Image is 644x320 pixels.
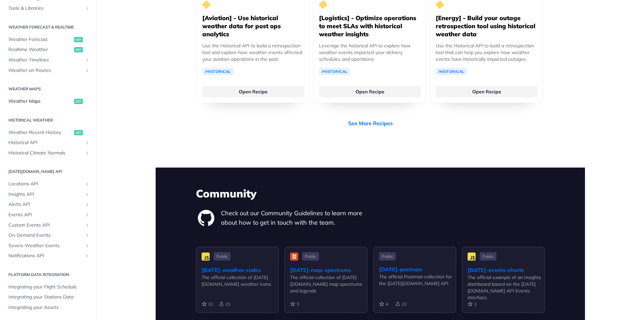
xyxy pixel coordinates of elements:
[8,129,72,136] span: Weather Recent History
[436,14,537,38] h5: [Energy] - Build your outage retrospection tool using historical weather data
[5,117,92,123] h2: Historical Weather
[85,243,90,248] button: Show subpages for Severe Weather Events
[5,303,92,313] a: Integrating your Assets
[221,209,370,227] p: Check out our Community Guidelines to learn more about how to get in touch with the team.
[202,266,278,274] div: [DATE]-weather-codes
[5,35,92,45] a: Weather Forecastget
[74,130,83,135] span: get
[8,36,72,43] span: Weather Forecast
[8,222,83,229] span: Custom Events API
[85,202,90,207] button: Show subpages for Alerts API
[202,86,304,97] a: Open Recipe
[74,37,83,42] span: get
[319,68,350,75] a: /Historical
[5,45,92,55] a: Realtime Weatherget
[8,46,72,53] span: Realtime Weather
[196,186,545,201] h3: Community
[8,304,90,311] span: Integrating your Assets
[8,139,83,146] span: Historical API
[8,98,72,105] span: Weather Maps
[202,14,304,38] h5: [Aviation] - Use historical weather data for post ops analytics
[85,253,90,259] button: Show subpages for Notifications API
[74,47,83,52] span: get
[8,57,83,63] span: Weather Timelines
[436,42,537,62] p: Use the Historical API to build a retrospection tool that can help you explore how weather events...
[5,282,92,292] a: Integrating your Flight Schedule
[319,42,420,62] p: Leverage the historical API to explore how weather events impacted your delivery schedules and op...
[290,266,367,274] div: [DATE]-map-spectrums
[5,251,92,261] a: Notifications APIShow subpages for Notifications API
[8,150,83,156] span: Historical Climate Normals
[8,212,83,218] span: Events API
[5,169,92,175] h2: [DATE][DOMAIN_NAME] API
[5,3,92,13] a: Tools & LibrariesShow subpages for Tools & Libraries
[85,57,90,63] button: Show subpages for Weather Timelines
[8,181,83,187] span: Locations API
[85,212,90,218] button: Show subpages for Events API
[5,55,92,65] a: Weather TimelinesShow subpages for Weather Timelines
[5,138,92,148] a: Historical APIShow subpages for Historical API
[5,220,92,230] a: Custom Events APIShow subpages for Custom Events API
[5,272,92,278] h2: Platform DATA integration
[5,148,92,158] a: Historical Climate NormalsShow subpages for Historical Climate Normals
[5,199,92,210] a: Alerts APIShow subpages for Alerts API
[379,265,456,273] div: [DATE]-postman
[85,150,90,156] button: Show subpages for Historical Climate Normals
[8,242,83,249] span: Severe Weather Events
[468,274,544,301] div: The official example of an Insights dashboard based on the [DATE][DOMAIN_NAME] API Events interface.
[8,284,90,290] span: Integrating your Flight Schedule
[8,5,83,12] span: Tools & Libraries
[85,181,90,187] button: Show subpages for Locations API
[8,191,83,198] span: Insights API
[290,274,367,294] div: The official collection of [DATE][DOMAIN_NAME] map spectrums and legends
[302,252,319,261] span: Public
[480,252,496,261] span: Public
[5,292,92,302] a: Integrating your Stations Data
[5,96,92,106] a: Weather Mapsget
[85,223,90,228] button: Show subpages for Custom Events API
[5,210,92,220] a: Events APIShow subpages for Events API
[5,179,92,189] a: Locations APIShow subpages for Locations API
[5,128,92,138] a: Weather Recent Historyget
[319,14,420,38] h5: [Logistics] - Optimize operations to meet SLAs with historical weather insights
[348,119,393,127] a: See More Recipes
[5,24,92,30] h2: Weather Forecast & realtime
[202,274,278,287] div: The official collection of [DATE][DOMAIN_NAME] weather icons
[379,252,396,261] span: Public
[85,233,90,238] button: Show subpages for On-Demand Events
[5,86,92,92] h2: Weather Maps
[436,86,538,97] a: Open Recipe
[214,252,230,261] span: Public
[5,241,92,251] a: Severe Weather EventsShow subpages for Severe Weather Events
[85,6,90,11] button: Show subpages for Tools & Libraries
[8,294,90,301] span: Integrating your Stations Data
[379,273,456,287] div: The official Postman collection for the [DATE][DOMAIN_NAME] API
[319,86,421,97] a: Open Recipe
[85,192,90,197] button: Show subpages for Insights API
[8,201,83,208] span: Alerts API
[436,68,467,75] a: /Historical
[5,189,92,199] a: Insights APIShow subpages for Insights API
[85,68,90,73] button: Show subpages for Weather on Routes
[8,232,83,239] span: On-Demand Events
[202,42,304,62] p: Use the Historical API to build a retrospection tool and explore how weather events affected your...
[74,99,83,104] span: get
[8,253,83,259] span: Notifications API
[5,230,92,240] a: On-Demand EventsShow subpages for On-Demand Events
[8,67,83,74] span: Weather on Routes
[202,68,233,75] a: /Historical
[85,140,90,145] button: Show subpages for Historical API
[5,65,92,76] a: Weather on RoutesShow subpages for Weather on Routes
[468,266,544,274] div: [DATE]-events-charts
